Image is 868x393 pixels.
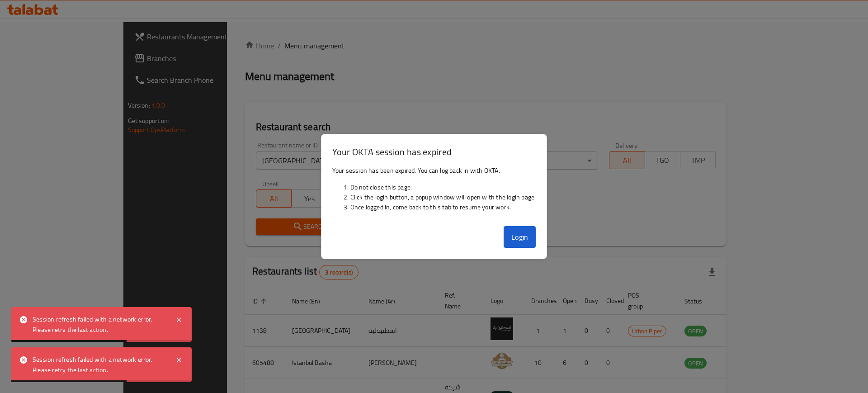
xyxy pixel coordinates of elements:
h3: Your OKTA session has expired [332,145,536,158]
li: Click the login button, a popup window will open with the login page. [350,192,536,202]
div: Session refresh failed with a network error. Please retry the last action. [33,314,166,335]
button: Login [504,226,536,248]
div: Session refresh failed with a network error. Please retry the last action. [33,355,166,375]
li: Do not close this page. [350,182,536,192]
div: Your session has been expired. You can log back in with OKTA. [321,162,547,223]
li: Once logged in, come back to this tab to resume your work. [350,202,536,212]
